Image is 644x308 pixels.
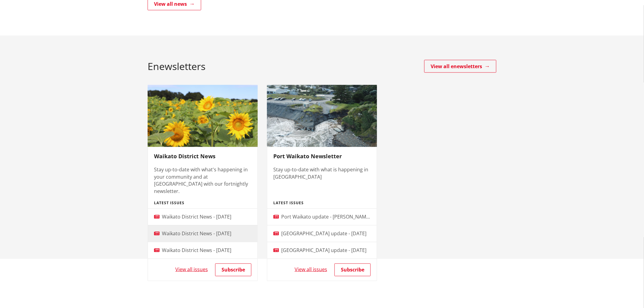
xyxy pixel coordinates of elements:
h2: Enewsletters [148,61,205,72]
span: Waikato District News - [DATE] [162,247,231,254]
iframe: Messenger Launcher [616,282,638,304]
a: Subscribe [215,264,251,276]
a: [GEOGRAPHIC_DATA] update - [DATE] [267,242,377,259]
a: Port Waikato update - [PERSON_NAME][GEOGRAPHIC_DATA] upgrade [267,208,377,225]
img: Waikato District News image [148,85,258,147]
a: Subscribe [334,264,371,276]
a: Waikato District News - [DATE] [148,225,257,242]
h4: Latest issues [154,201,251,205]
span: Waikato District News - [DATE] [162,230,231,237]
h3: Waikato District News [154,153,251,160]
span: Port Waikato update - [PERSON_NAME][GEOGRAPHIC_DATA] upgrade [281,214,439,220]
h3: Port Waikato Newsletter [273,153,371,160]
img: port waik beach access [267,85,377,147]
a: Waikato District News - [DATE] [148,208,257,225]
p: Stay up-to-date with what's happening in your community and at [GEOGRAPHIC_DATA] with our fortnig... [154,166,251,195]
span: [GEOGRAPHIC_DATA] update - [DATE] [281,230,366,237]
a: [GEOGRAPHIC_DATA] update - [DATE] [267,225,377,242]
span: [GEOGRAPHIC_DATA] update - [DATE] [281,247,366,254]
h4: Latest issues [273,201,371,205]
a: View all enewsletters [424,60,496,73]
a: Waikato District News - [DATE] [148,242,257,259]
a: View all issues [295,266,327,273]
span: Waikato District News - [DATE] [162,214,231,220]
a: View all issues [175,266,208,273]
p: Stay up-to-date with what is happening in [GEOGRAPHIC_DATA] [273,166,371,180]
